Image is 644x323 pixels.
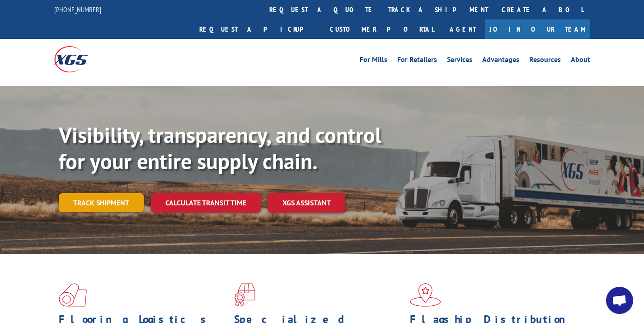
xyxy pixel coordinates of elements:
a: Calculate transit time [151,193,261,213]
a: For Mills [360,56,387,66]
a: Customer Portal [323,19,441,39]
a: Services [447,56,472,66]
a: Join Our Team [485,19,590,39]
a: [PHONE_NUMBER] [54,5,101,14]
a: Agent [441,19,485,39]
a: Request a pickup [193,19,323,39]
div: Open chat [606,287,633,314]
img: xgs-icon-focused-on-flooring-red [234,283,255,307]
a: About [571,56,590,66]
a: XGS ASSISTANT [268,193,345,213]
a: Track shipment [59,193,144,212]
a: Resources [529,56,561,66]
a: For Retailers [397,56,437,66]
b: Visibility, transparency, and control for your entire supply chain. [59,121,381,175]
a: Advantages [482,56,519,66]
img: xgs-icon-flagship-distribution-model-red [410,283,441,307]
img: xgs-icon-total-supply-chain-intelligence-red [59,283,87,307]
